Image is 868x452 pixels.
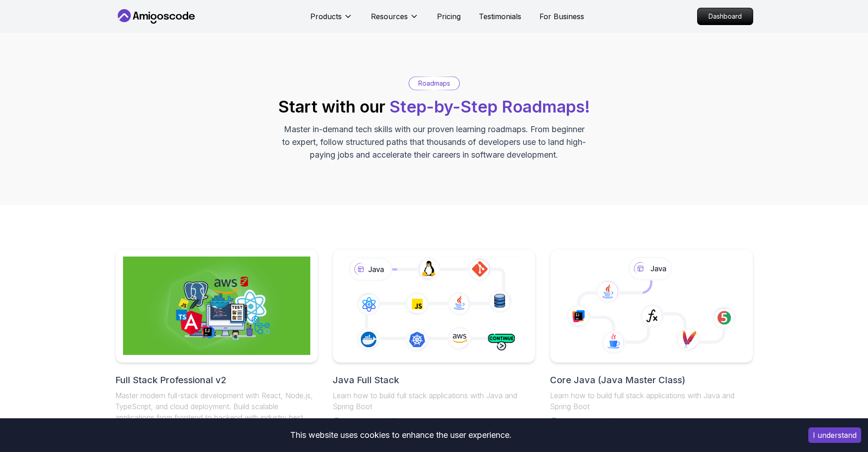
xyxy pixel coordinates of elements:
h2: Java Full Stack [333,374,535,386]
h2: Start with our [278,98,590,116]
span: 4 Builds [400,417,424,426]
div: This website uses cookies to enhance the user experience. [7,425,795,445]
span: 29 Courses [344,417,379,426]
p: Products [310,11,342,22]
span: 18 Courses [562,417,595,426]
a: Testimonials [479,11,521,22]
a: Dashboard [697,8,753,25]
button: Resources [371,11,419,29]
p: Resources [371,11,408,22]
button: Accept cookies [808,427,861,443]
a: Pricing [437,11,461,22]
p: Dashboard [698,8,753,25]
span: 10.4h [616,417,632,426]
button: Products [310,11,353,29]
p: Master in-demand tech skills with our proven learning roadmaps. From beginner to expert, follow s... [281,123,587,161]
a: Core Java (Java Master Class)Learn how to build full stack applications with Java and Spring Boot... [550,249,753,426]
p: Learn how to build full stack applications with Java and Spring Boot [333,390,535,412]
p: Master modern full-stack development with React, Node.js, TypeScript, and cloud deployment. Build... [115,390,318,423]
img: Full Stack Professional v2 [123,257,310,355]
p: Learn how to build full stack applications with Java and Spring Boot [550,390,753,412]
p: Roadmaps [418,79,450,88]
a: Java Full StackLearn how to build full stack applications with Java and Spring Boot29 Courses4 Bu... [333,249,535,426]
a: For Business [539,11,584,22]
a: Full Stack Professional v2Full Stack Professional v2Master modern full-stack development with Rea... [115,249,318,437]
span: 9.2h [445,417,457,426]
h2: Core Java (Java Master Class) [550,374,753,386]
span: Step-by-Step Roadmaps! [390,97,590,117]
h2: Full Stack Professional v2 [115,374,318,386]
